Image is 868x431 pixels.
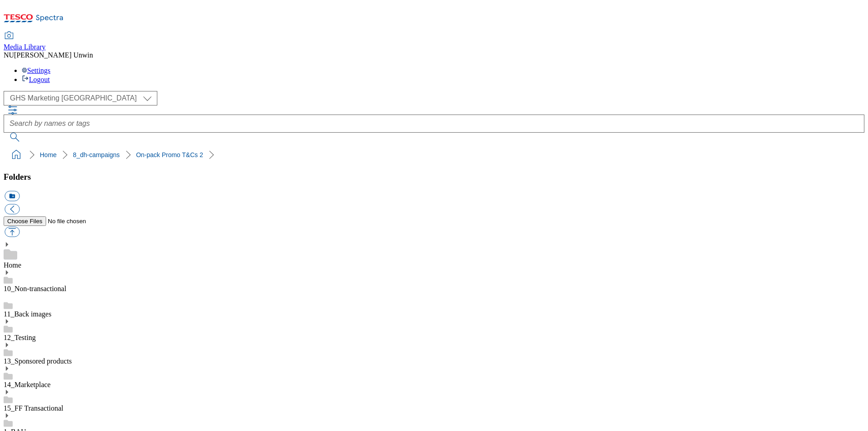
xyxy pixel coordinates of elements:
[4,357,72,365] a: 13_Sponsored products
[73,151,120,158] a: 8_dh-campaigns
[4,334,36,341] a: 12_Testing
[22,76,50,83] a: Logout
[4,381,51,388] a: 14_Marketplace
[4,310,52,318] a: 11_Back images
[4,32,46,51] a: Media Library
[4,285,66,292] a: 10_Non-transactional
[9,148,24,162] a: home
[4,261,21,269] a: Home
[4,43,46,51] span: Media Library
[40,151,57,158] a: Home
[14,51,93,59] span: [PERSON_NAME] Unwin
[22,67,51,74] a: Settings
[4,115,864,133] input: Search by names or tags
[4,51,14,59] span: NU
[136,151,203,158] a: On-pack Promo T&Cs 2
[4,146,864,163] nav: breadcrumb
[4,404,63,412] a: 15_FF Transactional
[4,172,864,182] h3: Folders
